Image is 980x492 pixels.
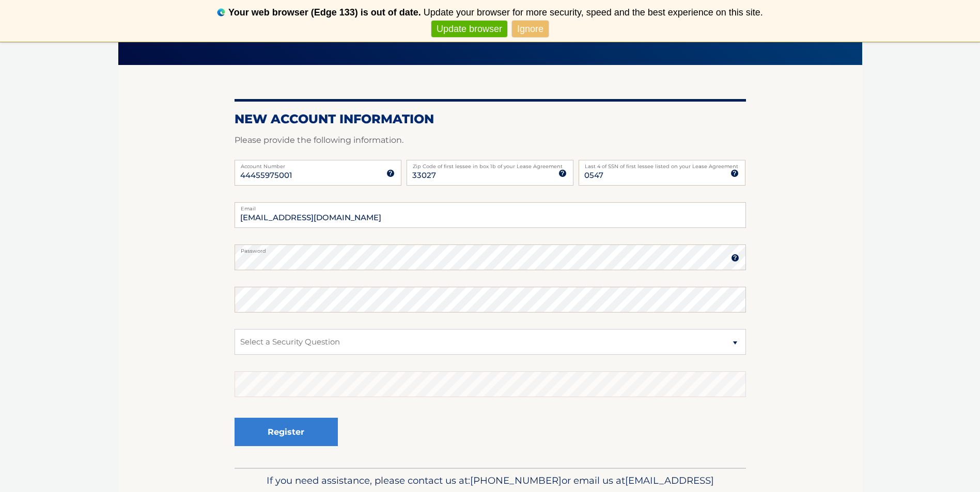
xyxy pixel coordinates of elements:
[235,202,746,210] label: Email
[579,160,745,186] input: SSN or EIN (last 4 digits only)
[512,21,549,38] a: Ignore
[431,21,507,38] a: Update browser
[386,169,395,177] img: tooltip.svg
[731,254,739,262] img: tooltip.svg
[235,418,338,446] button: Register
[235,244,746,253] label: Password
[558,169,567,177] img: tooltip.svg
[235,133,746,147] p: Please provide the following information.
[235,160,401,186] input: Account Number
[730,169,739,177] img: tooltip.svg
[228,7,421,18] b: Your web browser (Edge 133) is out of date.
[235,111,746,127] h2: New Account Information
[235,160,401,168] label: Account Number
[235,202,746,228] input: Email
[407,160,573,186] input: Zip Code
[407,160,573,168] label: Zip Code of first lessee in box 1b of your Lease Agreement
[424,7,763,18] span: Update your browser for more security, speed and the best experience on this site.
[470,474,562,486] span: [PHONE_NUMBER]
[579,160,745,168] label: Last 4 of SSN of first lessee listed on your Lease Agreement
